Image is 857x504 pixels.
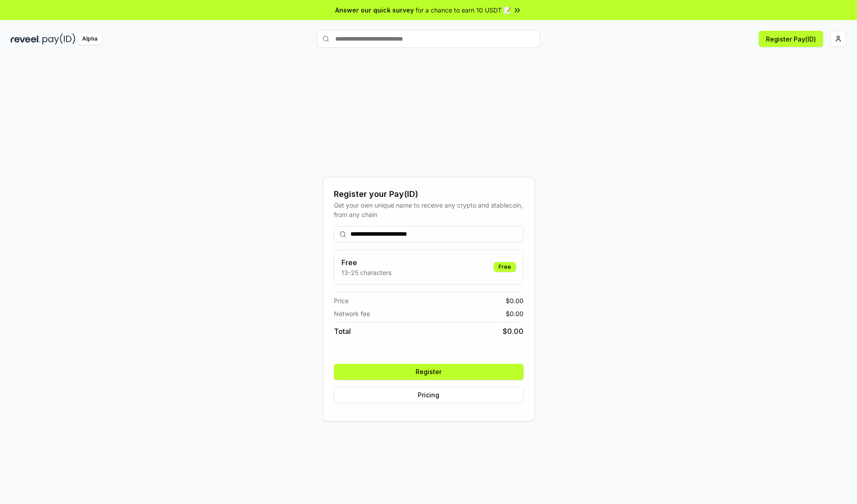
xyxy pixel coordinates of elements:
[506,296,524,305] span: $ 0.00
[506,309,524,318] span: $ 0.00
[42,33,75,45] img: pay_id
[416,5,511,15] span: for a chance to earn 10 USDT 📝
[341,268,391,277] p: 13-25 characters
[334,364,524,380] button: Register
[334,387,524,403] button: Pricing
[334,296,349,305] span: Price
[77,33,102,45] div: Alpha
[334,326,351,337] span: Total
[11,33,41,45] img: reveel_dark
[334,309,370,318] span: Network fee
[334,188,524,200] div: Register your Pay(ID)
[334,200,524,219] div: Get your own unique name to receive any crypto and stablecoin, from any chain
[341,257,391,268] h3: Free
[335,5,414,15] span: Answer our quick survey
[759,31,823,47] button: Register Pay(ID)
[494,262,516,272] div: Free
[503,326,524,337] span: $ 0.00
